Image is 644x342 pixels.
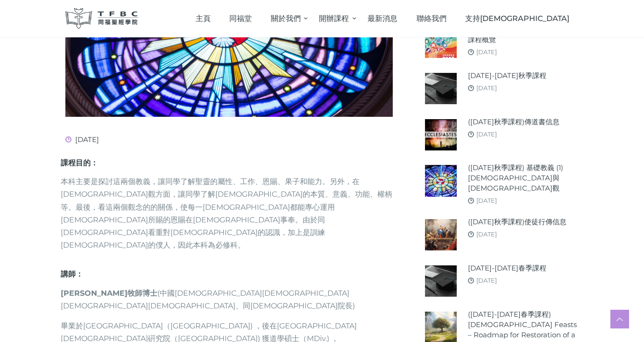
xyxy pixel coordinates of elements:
a: ([DATE]秋季課程) 基礎教義 (1) [DEMOGRAPHIC_DATA]與[DEMOGRAPHIC_DATA]觀 [468,163,579,193]
a: [DATE] [476,230,497,238]
a: Scroll to top [610,310,629,328]
img: 2025-26年秋季課程 [425,73,456,104]
a: 聯絡我們 [407,5,456,32]
a: 開辦課程 [310,5,358,32]
strong: 課程目的： [61,158,98,167]
a: ([DATE]秋季課程)使徒行傳信息 [468,217,566,227]
img: (2025年秋季課程)傳道書信息 [425,119,456,150]
a: [DATE] [476,197,497,204]
span: 開辦課程 [319,14,349,23]
strong: 講師： [61,270,85,278]
img: 2024-25年春季課程 [425,265,456,297]
p: 本科主要是探討這兩個教義，讓同學了解聖靈的屬性、工作、恩賜、果子和能力。另外，在[DEMOGRAPHIC_DATA]觀方面，讓同學了解[DEMOGRAPHIC_DATA]的本質、意義、功能、權柄... [61,175,398,251]
a: [DATE] [476,48,497,56]
span: 同福堂 [229,14,252,23]
a: 最新消息 [358,5,407,32]
span: 最新消息 [368,14,397,23]
p: (中國[DEMOGRAPHIC_DATA][DEMOGRAPHIC_DATA][DEMOGRAPHIC_DATA][DEMOGRAPHIC_DATA]、同[DEMOGRAPHIC_DATA]院長) [61,287,398,312]
a: 關於我們 [262,5,310,32]
a: [DATE] [476,130,497,138]
img: 同福聖經學院 TFBC [65,8,138,29]
span: 主頁 [196,14,211,23]
img: (2025年秋季課程) 基礎教義 (1) 聖靈觀與教會觀 [425,165,456,196]
a: [DATE] [476,277,497,284]
img: (2025年秋季課程)使徒行傳信息 [425,219,456,250]
a: [DATE] [476,84,497,92]
span: 關於我們 [271,14,301,23]
span: 支持[DEMOGRAPHIC_DATA] [465,14,569,23]
a: ([DATE]秋季課程)傳道書信息 [468,117,559,127]
a: [DATE]-[DATE]春季課程 [468,263,546,273]
a: 主頁 [186,5,220,32]
span: [DATE] [65,135,99,144]
a: [DATE]-[DATE]秋季課程 [468,71,546,81]
a: 支持[DEMOGRAPHIC_DATA] [456,5,579,32]
span: 聯絡我們 [417,14,446,23]
strong: [PERSON_NAME]牧師博士 [61,289,157,298]
img: 同福聖經學院最新課程概覽 [425,27,456,58]
a: 同福堂 [220,5,262,32]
